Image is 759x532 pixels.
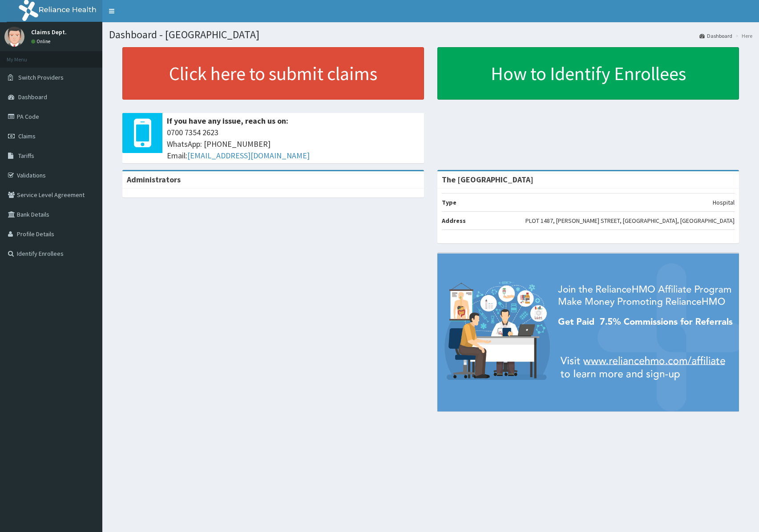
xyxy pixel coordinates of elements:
b: Administrators [127,174,181,185]
b: Type [442,198,456,206]
a: Click here to submit claims [122,47,424,100]
p: Claims Dept. [31,29,67,35]
li: Here [733,32,752,40]
span: 0700 7354 2623 WhatsApp: [PHONE_NUMBER] Email: [167,127,420,161]
img: provider-team-banner.png [437,254,739,411]
span: Tariffs [18,152,34,160]
strong: The [GEOGRAPHIC_DATA] [442,174,533,185]
span: Claims [18,132,36,140]
a: Online [31,38,52,44]
b: Address [442,217,466,225]
a: How to Identify Enrollees [437,47,739,100]
a: [EMAIL_ADDRESS][DOMAIN_NAME] [187,150,310,161]
p: PLOT 1487, [PERSON_NAME] STREET, [GEOGRAPHIC_DATA], [GEOGRAPHIC_DATA] [525,216,735,225]
a: Dashboard [699,32,732,40]
img: User Image [4,27,24,47]
h1: Dashboard - [GEOGRAPHIC_DATA] [109,29,752,40]
p: Hospital [713,198,735,207]
b: If you have any issue, reach us on: [167,116,288,126]
span: Switch Providers [18,73,64,81]
span: Dashboard [18,93,47,101]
